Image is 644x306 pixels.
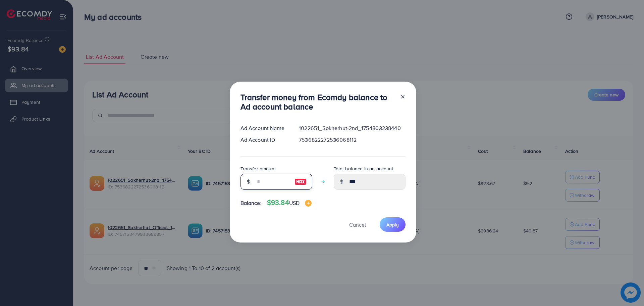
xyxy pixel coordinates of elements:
[240,199,262,207] span: Balance:
[235,124,294,132] div: Ad Account Name
[294,178,307,186] img: image
[293,124,411,132] div: 1022651_Sokherhut-2nd_1754803238440
[334,165,393,172] label: Total balance in ad account
[235,136,294,144] div: Ad Account ID
[386,221,399,228] span: Apply
[349,221,366,228] span: Cancel
[289,199,300,207] span: USD
[240,92,395,112] h3: Transfer money from Ecomdy balance to Ad account balance
[380,217,406,232] button: Apply
[341,217,374,232] button: Cancel
[240,165,276,172] label: Transfer amount
[267,199,312,207] h4: $93.84
[293,136,411,144] div: 7536822272536068112
[305,200,312,207] img: image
